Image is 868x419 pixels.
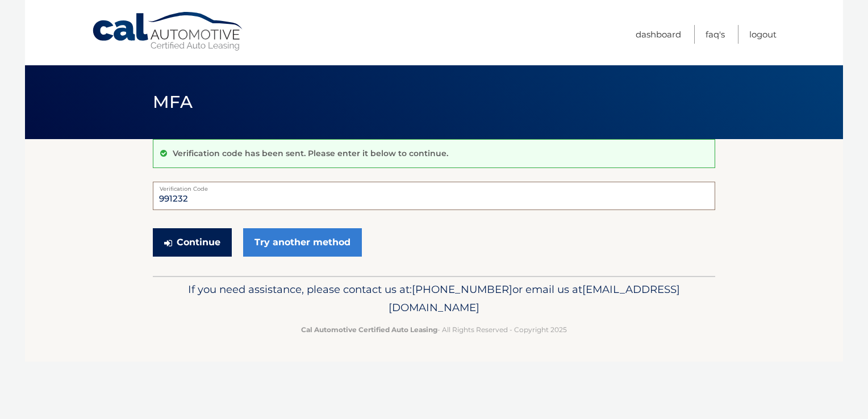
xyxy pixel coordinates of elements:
a: Cal Automotive [91,11,245,52]
a: Dashboard [636,25,681,44]
span: [EMAIL_ADDRESS][DOMAIN_NAME] [389,283,680,314]
span: [PHONE_NUMBER] [412,283,512,296]
button: Continue [153,228,232,257]
p: Verification code has been sent. Please enter it below to continue. [173,148,448,158]
a: FAQ's [706,25,725,44]
a: Logout [749,25,777,44]
span: MFA [153,91,193,112]
strong: Cal Automotive Certified Auto Leasing [301,325,437,334]
p: If you need assistance, please contact us at: or email us at [160,280,708,317]
p: - All Rights Reserved - Copyright 2025 [160,324,708,336]
label: Verification Code [153,182,715,191]
input: Verification Code [153,182,715,210]
a: Try another method [243,228,362,257]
